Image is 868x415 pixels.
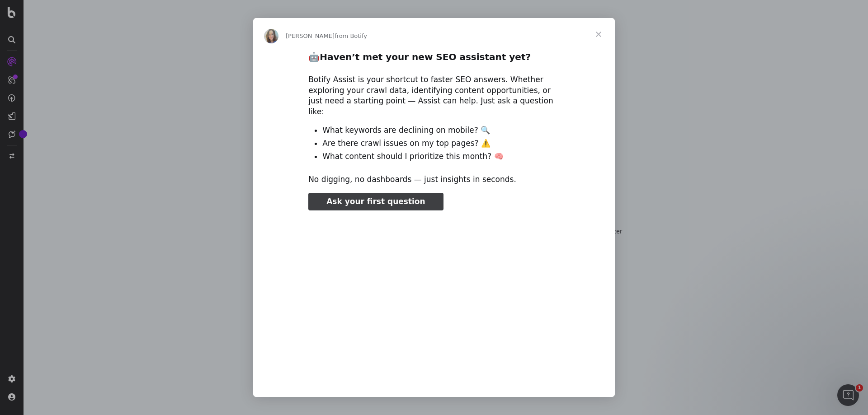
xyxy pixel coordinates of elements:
span: Ask your first question [326,197,425,206]
h2: 🤖 [308,51,560,68]
video: Play video [245,218,623,406]
b: Haven’t met your new SEO assistant yet? [320,51,531,62]
li: What keywords are declining on mobile? 🔍 [322,125,560,136]
a: Ask your first question [308,193,443,211]
img: Profile image for Colleen [264,29,278,43]
span: from Botify [335,33,367,39]
span: [PERSON_NAME] [286,33,335,39]
div: Botify Assist is your shortcut to faster SEO answers. Whether exploring your crawl data, identify... [308,75,560,117]
span: Close [582,18,615,51]
div: No digging, no dashboards — just insights in seconds. [308,174,560,185]
li: Are there crawl issues on my top pages? ⚠️ [322,138,560,149]
li: What content should I prioritize this month? 🧠 [322,151,560,162]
